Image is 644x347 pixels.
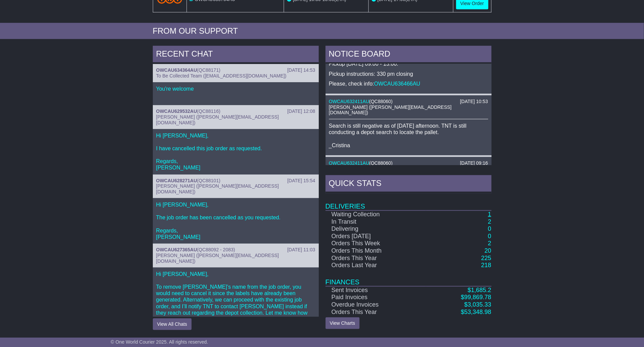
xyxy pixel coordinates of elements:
span: QC88171 [199,67,219,73]
a: 225 [481,255,491,261]
div: ( ) [329,99,488,104]
div: [DATE] 10:53 [460,99,488,104]
a: $99,869.78 [461,294,491,301]
a: $53,348.98 [461,309,491,315]
div: ( ) [329,160,488,166]
a: 20 [484,247,491,254]
span: QC88101 [199,178,219,183]
a: OWCAU629532AU [156,108,197,114]
span: QC88092 - 2083 [199,247,234,252]
span: 99,869.78 [464,294,491,301]
span: © One World Courier 2025. All rights reserved. [111,339,208,345]
a: OWCAU627365AU [156,247,197,252]
td: Orders Last Year [326,262,426,269]
span: To Be Collected Team ([EMAIL_ADDRESS][DOMAIN_NAME]) [156,73,286,78]
td: Orders This Year [326,255,426,262]
span: 1,685.2 [471,287,491,293]
a: 2 [488,218,491,225]
a: OWCAU632411AU [329,160,369,166]
p: Pickup instructions: 330 pm closing [329,71,488,77]
td: Paid Invoices [326,294,426,301]
button: View All Chats [153,318,192,330]
td: Waiting Collection [326,211,426,218]
a: OWCAU636466AU [374,81,420,87]
div: ( ) [156,67,315,73]
a: 2 [488,240,491,247]
span: [PERSON_NAME] ([PERSON_NAME][EMAIL_ADDRESS][DOMAIN_NAME]) [156,183,279,194]
a: View Charts [326,317,360,329]
span: QC88060 [371,160,391,166]
div: Quick Stats [326,175,492,193]
div: [DATE] 09:16 [460,160,488,166]
span: QC88116 [199,108,219,114]
div: [DATE] 12:08 [287,108,315,114]
a: $3,035.33 [464,301,491,308]
div: ( ) [156,108,315,114]
a: 1 [488,211,491,218]
td: In Transit [326,218,426,226]
p: Hi [PERSON_NAME], The job order has been cancelled as you requested. Regards, [PERSON_NAME] [156,201,315,240]
div: [DATE] 11:03 [287,247,315,253]
a: $1,685.2 [468,287,491,293]
span: QC88060 [371,99,391,104]
td: Sent Invoices [326,286,426,294]
a: 218 [481,262,491,269]
td: Finances [326,269,492,286]
a: OWCAU628271AU [156,178,197,183]
p: Pickup [DATE] 09:00 - 13:00. [329,61,488,67]
td: Orders This Week [326,240,426,247]
p: Hi [PERSON_NAME], To remove [PERSON_NAME]'s name from the job order, you would need to cancel it ... [156,271,315,342]
span: 3,035.33 [468,301,491,308]
td: Overdue Invoices [326,301,426,309]
td: Orders This Year [326,309,426,316]
p: Search is still negative as of [DATE] afternoon. TNT is still conducting a depot search to locate... [329,123,488,149]
td: Deliveries [326,193,492,211]
a: OWCAU632411AU [329,99,369,104]
p: Please, check info: [329,81,488,87]
div: [DATE] 15:54 [287,178,315,184]
a: OWCAU634364AU [156,67,197,73]
span: [PERSON_NAME] ([PERSON_NAME][EMAIL_ADDRESS][DOMAIN_NAME]) [329,104,452,116]
a: 0 [488,225,491,232]
div: [DATE] 14:53 [287,67,315,73]
td: Delivering [326,225,426,233]
td: Orders [DATE] [326,233,426,240]
p: Hi [PERSON_NAME], I have cancelled this job order as requested. Regards, [PERSON_NAME] [156,132,315,171]
span: 53,348.98 [464,309,491,315]
div: NOTICE BOARD [326,46,492,64]
div: ( ) [156,247,315,253]
a: 0 [488,233,491,240]
div: FROM OUR SUPPORT [153,26,492,36]
span: [PERSON_NAME] ([PERSON_NAME][EMAIL_ADDRESS][DOMAIN_NAME]) [156,114,279,125]
div: ( ) [156,178,315,184]
p: You're welcome [156,86,315,92]
td: Orders This Month [326,247,426,255]
span: [PERSON_NAME] ([PERSON_NAME][EMAIL_ADDRESS][DOMAIN_NAME]) [156,253,279,264]
div: RECENT CHAT [153,46,319,64]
